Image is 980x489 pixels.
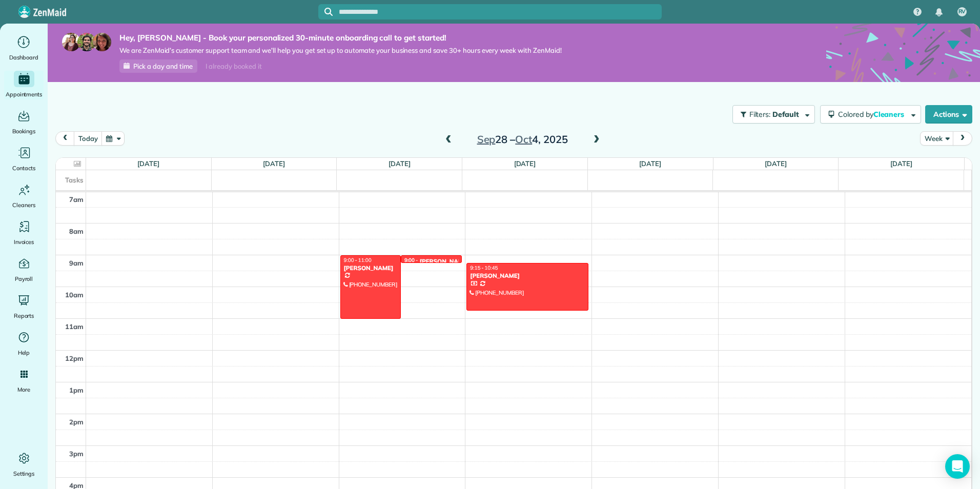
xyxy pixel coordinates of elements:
button: prev [55,131,75,145]
button: today [74,131,102,145]
span: 12pm [65,354,84,362]
span: Bookings [12,126,36,136]
a: Cleaners [4,181,44,210]
button: Actions [925,105,972,124]
a: Pick a day and time [119,59,197,73]
a: [DATE] [890,159,912,168]
a: [DATE] [389,159,411,168]
span: 9am [69,259,84,267]
span: Filters: [749,110,771,119]
span: We are ZenMaid’s customer support team and we’ll help you get set up to automate your business an... [119,46,562,55]
img: maria-72a9807cf96188c08ef61303f053569d2e2a8a1cde33d635c8a3ac13582a053d.jpg [62,33,80,51]
span: 11am [65,322,84,331]
strong: Hey, [PERSON_NAME] - Book your personalized 30-minute onboarding call to get started! [119,33,562,43]
div: [PERSON_NAME] [469,272,585,279]
span: 1pm [69,386,84,394]
span: Cleaners [873,110,906,119]
span: Oct [515,133,532,146]
a: Help [4,329,44,358]
button: next [953,131,972,145]
span: 7am [69,195,84,203]
span: Default [772,110,800,119]
svg: Focus search [324,8,333,16]
a: Reports [4,292,44,321]
a: Payroll [4,255,44,284]
span: 3pm [69,450,84,458]
a: [DATE] [639,159,661,168]
button: Focus search [318,8,333,16]
a: [DATE] [765,159,787,168]
span: 8am [69,227,84,235]
a: Appointments [4,71,44,99]
a: Invoices [4,218,44,247]
span: More [17,384,30,395]
a: Dashboard [4,34,44,63]
span: 9:15 - 10:45 [470,264,498,271]
img: michelle-19f622bdf1676172e81f8f8fba1fb50e276960ebfe0243fe18214015130c80e4.jpg [93,33,111,51]
div: [PERSON_NAME] [343,264,398,272]
div: Open Intercom Messenger [945,454,970,479]
div: [PERSON_NAME] [420,258,469,265]
span: Payroll [15,274,33,284]
a: Filters: Default [727,105,815,124]
span: Contacts [12,163,35,173]
span: 10am [65,291,84,299]
a: Contacts [4,145,44,173]
a: Settings [4,450,44,479]
span: Colored by [838,110,908,119]
a: [DATE] [514,159,536,168]
div: Notifications [928,1,950,24]
a: Bookings [4,108,44,136]
span: 9:00 - 11:00 [344,257,372,263]
span: Help [18,348,30,358]
span: 2pm [69,418,84,426]
span: Tasks [65,176,84,184]
span: Appointments [6,89,43,99]
a: [DATE] [137,159,159,168]
div: I already booked it [199,60,268,73]
span: Invoices [14,237,34,247]
img: jorge-587dff0eeaa6aab1f244e6dc62b8924c3b6ad411094392a53c71c6c4a576187d.jpg [77,33,96,51]
h2: 28 – 4, 2025 [458,134,586,145]
span: Reports [14,311,34,321]
span: Sep [477,133,496,146]
span: Cleaners [12,200,35,210]
span: RV [958,8,966,16]
button: Week [920,131,953,145]
span: Pick a day and time [133,62,193,70]
span: Settings [13,468,35,479]
button: Filters: Default [732,105,815,124]
a: [DATE] [263,159,285,168]
span: Dashboard [9,52,38,63]
button: Colored byCleaners [820,105,921,124]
